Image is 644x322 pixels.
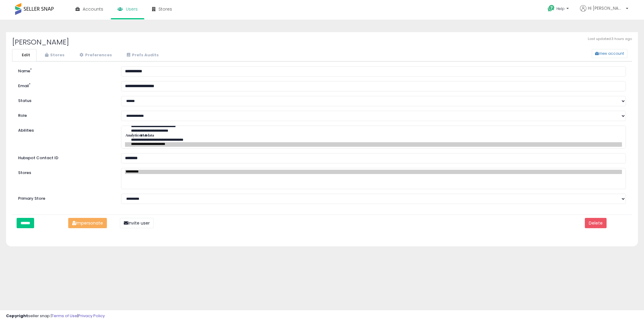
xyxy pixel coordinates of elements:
h2: [PERSON_NAME] [12,38,632,46]
span: Hi [PERSON_NAME] [588,5,624,11]
label: Name [14,66,117,74]
a: Stores [37,49,71,61]
label: Stores [14,168,117,176]
label: Email [14,81,117,89]
button: View account [592,49,627,58]
span: Users [126,6,138,12]
a: Hi [PERSON_NAME] [580,5,628,19]
button: Delete [585,218,607,228]
a: Prefs Audits [119,49,165,61]
label: Role [14,111,117,119]
i: Get Help [547,5,555,12]
a: View account [587,49,596,58]
button: Invite user [120,218,154,228]
span: Help [556,6,565,11]
label: Hubspot Contact ID [14,153,117,161]
a: Edit [12,49,37,61]
a: Preferences [72,49,118,61]
button: Impersonate [68,218,107,228]
label: Abilities [18,128,34,133]
span: Last updated: 3 hours ago [588,37,632,41]
span: Stores [159,6,172,12]
label: Primary Store [14,194,117,202]
label: Status [14,96,117,104]
span: Accounts [83,6,103,12]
